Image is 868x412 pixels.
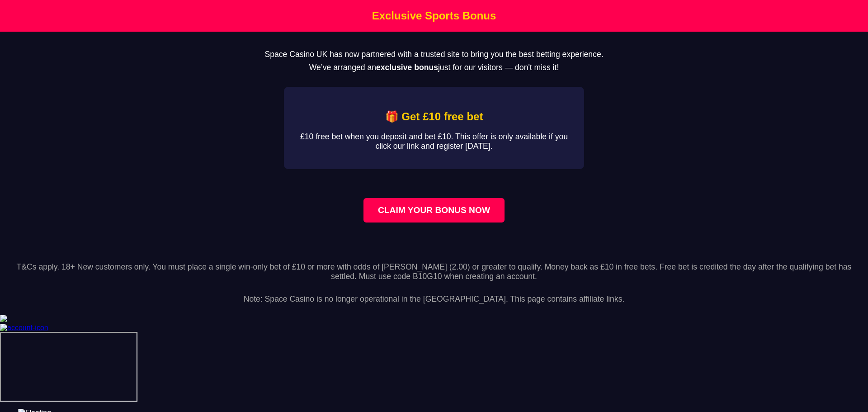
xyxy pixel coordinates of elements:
p: We’ve arranged an just for our visitors — don't miss it! [14,63,854,72]
div: Affiliate Bonus [284,87,584,169]
p: Space Casino UK has now partnered with a trusted site to bring you the best betting experience. [14,50,854,59]
a: Claim your bonus now [363,198,505,223]
p: T&Cs apply. 18+ New customers only. You must place a single win-only bet of £10 or more with odds... [7,262,861,281]
h2: 🎁 Get £10 free bet [298,110,570,123]
strong: exclusive bonus [376,63,438,72]
p: Note: Space Casino is no longer operational in the [GEOGRAPHIC_DATA]. This page contains affiliat... [7,285,861,304]
h1: Exclusive Sports Bonus [2,9,866,22]
p: £10 free bet when you deposit and bet £10. This offer is only available if you click our link and... [298,132,570,151]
